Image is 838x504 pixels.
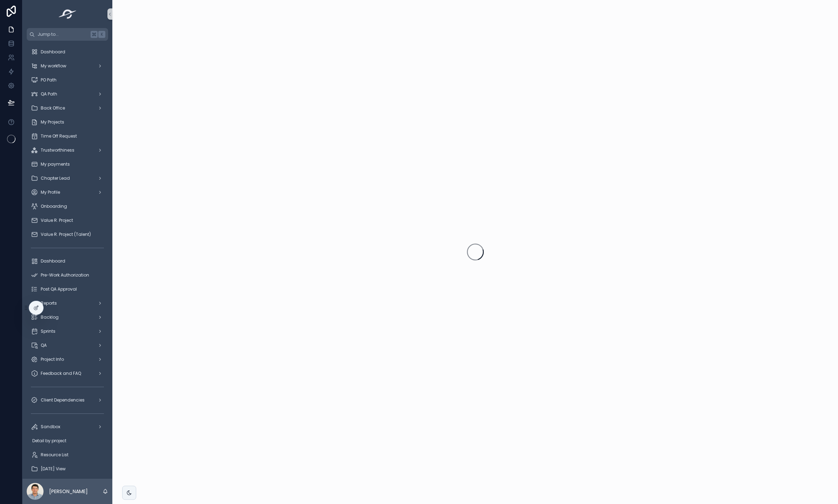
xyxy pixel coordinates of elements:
[41,147,74,153] span: Trustworthiness
[27,255,108,267] a: Dashboard
[27,46,108,58] a: Dashboard
[41,397,85,403] span: Client Dependencies
[41,105,65,111] span: Back Office
[41,452,68,458] span: Resource List
[49,488,88,495] p: [PERSON_NAME]
[27,449,108,461] a: Resource List
[27,339,108,352] a: QA
[41,175,70,181] span: Chapter Lead
[41,63,66,69] span: My workflow
[27,116,108,128] a: My Projects
[41,77,57,83] span: PO Path
[41,272,89,278] span: Pre-Work Authorization
[41,119,64,125] span: My Projects
[27,228,108,241] a: Value R. Project (Talent)
[27,172,108,185] a: Chapter Lead
[27,200,108,213] a: Onboarding
[41,357,64,362] span: Project Info
[27,420,108,433] a: Sandbox
[41,190,60,195] span: My Profile
[41,329,55,334] span: Sprints
[27,353,108,366] a: Project Info
[41,91,57,97] span: QA Path
[27,74,108,86] a: PO Path
[27,28,108,41] button: Jump to...K
[22,41,112,479] div: scrollable content
[27,214,108,227] a: Value R. Project
[99,32,105,37] span: K
[41,466,66,472] span: [DATE] View
[41,232,91,237] span: Value R. Project (Talent)
[41,133,77,139] span: Time Off Request
[27,435,108,447] a: Detail by project
[27,144,108,157] a: Trustworthiness
[27,60,108,72] a: My workflow
[41,49,65,55] span: Dashboard
[27,463,108,475] a: [DATE] View
[27,269,108,281] a: Pre-Work Authorization
[27,88,108,100] a: QA Path
[27,394,108,406] a: Client Dependencies
[27,325,108,338] a: Sprints
[27,367,108,380] a: Feedback and FAQ
[41,161,70,167] span: My payments
[27,311,108,324] a: Backlog
[41,258,65,264] span: Dashboard
[38,32,88,37] span: Jump to...
[27,186,108,199] a: My Profile
[27,102,108,114] a: Back Office
[41,204,67,209] span: Onboarding
[27,130,108,142] a: Time Off Request
[41,300,57,306] span: Reports
[27,297,108,310] a: Reports
[41,424,60,430] span: Sandbox
[27,283,108,296] a: Post QA Approval
[32,438,66,444] span: Detail by project
[41,371,81,376] span: Feedback and FAQ
[27,158,108,171] a: My payments
[41,218,73,223] span: Value R. Project
[41,343,47,348] span: QA
[41,286,77,292] span: Post QA Approval
[41,314,59,320] span: Backlog
[57,8,79,20] img: App logo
